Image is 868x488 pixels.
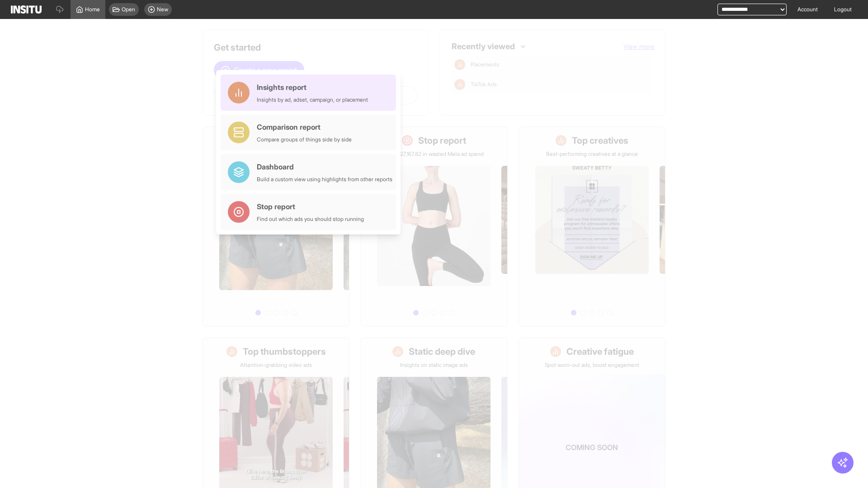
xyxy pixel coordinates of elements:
[122,6,135,13] span: Open
[11,5,42,14] img: Logo
[85,6,100,13] span: Home
[257,216,364,223] div: Find out which ads you should stop running
[157,6,168,13] span: New
[257,96,368,103] div: Insights by ad, adset, campaign, or placement
[257,161,392,172] div: Dashboard
[257,176,392,183] div: Build a custom view using highlights from other reports
[257,82,368,93] div: Insights report
[257,136,352,143] div: Compare groups of things side by side
[257,201,364,212] div: Stop report
[257,122,352,132] div: Comparison report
